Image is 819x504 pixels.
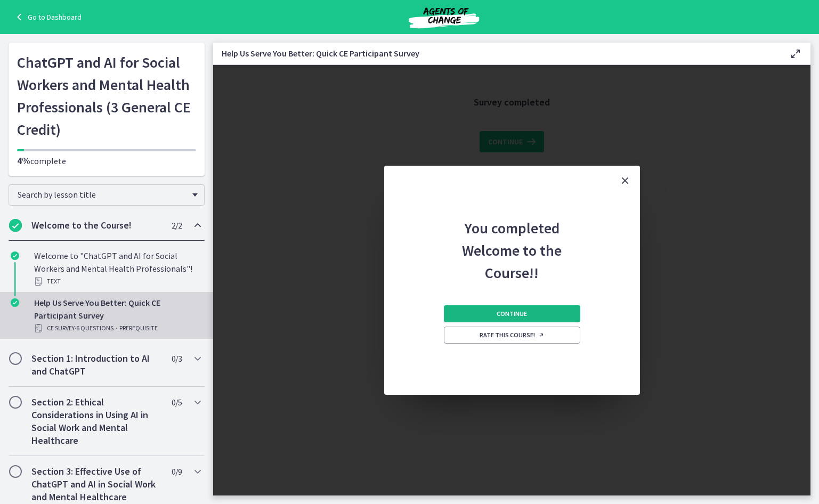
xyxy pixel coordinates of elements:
span: 4% [17,155,30,167]
div: Welcome to "ChatGPT and AI for Social Workers and Mental Health Professionals"! [34,249,200,288]
h2: You completed Welcome to the Course!! [442,196,582,284]
p: complete [17,155,196,167]
span: · 6 Questions [75,322,113,335]
a: Go to Dashboard [13,11,82,23]
div: CE Survey [34,322,200,335]
span: 0 / 5 [172,396,182,409]
span: 0 / 9 [172,465,182,478]
i: Opens in a new window [538,332,545,338]
h2: Section 1: Introduction to AI and ChatGPT [31,352,161,378]
button: Close [610,166,640,196]
h2: Section 2: Ethical Considerations in Using AI in Social Work and Mental Healthcare [31,396,161,447]
h2: Section 3: Effective Use of ChatGPT and AI in Social Work and Mental Healthcare [31,465,161,503]
span: 0 / 3 [172,352,182,365]
span: Rate this course! [480,331,545,339]
span: · [116,322,117,335]
span: 2 / 2 [172,219,182,232]
h2: Welcome to the Course! [31,219,161,232]
span: Search by lesson title [18,189,187,200]
div: Search by lesson title [9,184,205,206]
i: Completed [11,251,19,260]
h3: Help Us Serve You Better: Quick CE Participant Survey [222,47,772,60]
h1: ChatGPT and AI for Social Workers and Mental Health Professionals (3 General CE Credit) [17,51,196,141]
div: Help Us Serve You Better: Quick CE Participant Survey [34,296,200,335]
img: Agents of Change Social Work Test Prep [380,4,508,30]
span: PREREQUISITE [119,322,158,335]
a: Rate this course! Opens in a new window [444,327,580,344]
div: Text [34,275,200,288]
i: Completed [9,219,22,232]
i: Completed [11,298,19,307]
button: Continue [444,305,580,322]
span: Continue [497,310,527,318]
